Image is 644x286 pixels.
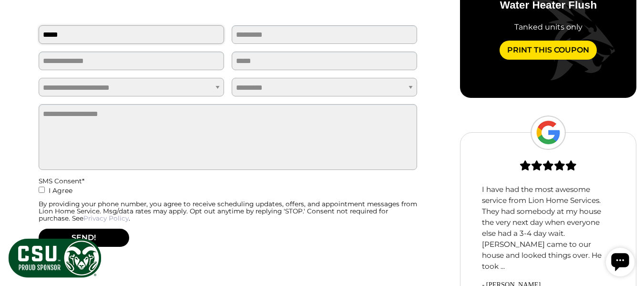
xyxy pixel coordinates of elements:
[83,214,129,222] a: Privacy Policy
[39,201,418,222] div: By providing your phone number, you agree to receive scheduling updates, offers, and appointment ...
[468,21,629,33] div: Tanked units only
[39,185,418,201] label: I Agree
[531,116,566,150] img: Google Logo
[482,184,614,272] p: I have had the most awesome service from Lion Home Services. They had somebody at my house the ve...
[39,229,129,247] button: SEND!
[7,237,102,279] img: CSU Sponsor Badge
[500,41,597,60] a: Print This Coupon
[39,178,418,185] div: SMS Consent
[39,187,45,193] input: I Agree
[4,4,32,32] div: Open chat widget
